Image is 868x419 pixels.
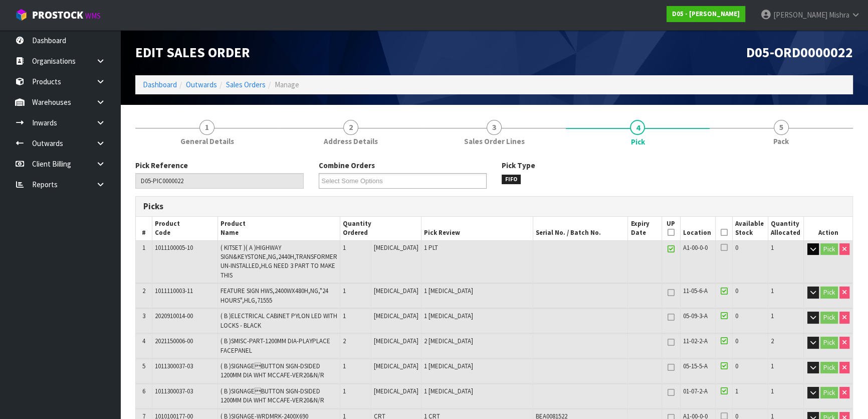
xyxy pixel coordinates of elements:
[142,337,145,345] span: 4
[218,217,340,240] th: Product Name
[771,362,774,370] span: 1
[155,337,193,345] span: 2021150006-00
[672,10,740,18] strong: D05 - [PERSON_NAME]
[152,217,218,240] th: Product Code
[820,362,838,374] button: Pick
[142,362,145,370] span: 5
[424,243,438,252] span: 1 PLT
[804,217,852,240] th: Action
[820,243,838,255] button: Pick
[221,287,328,304] span: FEATURE SIGN HWS,2400WX480H,NG,"24 HOURS",HLG,71555
[155,362,193,370] span: 1011300037-03
[771,287,774,295] span: 1
[343,362,346,370] span: 1
[424,337,473,345] span: 2 [MEDICAL_DATA]
[199,120,214,135] span: 1
[683,387,708,395] span: 01-07-2-A
[142,312,145,320] span: 3
[143,80,177,89] a: Dashboard
[773,10,827,20] span: [PERSON_NAME]
[343,120,358,135] span: 2
[275,80,299,89] span: Manage
[180,136,234,147] span: General Details
[820,387,838,399] button: Pick
[735,362,738,370] span: 0
[155,243,193,252] span: 1011100005-10
[155,387,193,395] span: 1011300037-03
[680,217,716,240] th: Location
[221,337,330,354] span: ( B )SMISC-PART-1200MM DIA-PLAYPLACE FACEPANEL
[735,387,738,395] span: 1
[630,120,645,135] span: 4
[771,337,774,345] span: 2
[464,136,525,147] span: Sales Order Lines
[829,10,849,20] span: Mishra
[343,337,346,345] span: 2
[735,337,738,345] span: 0
[771,387,774,395] span: 1
[735,312,738,320] span: 0
[768,217,804,240] th: Quantity Allocated
[683,337,708,345] span: 11-02-2-A
[771,243,774,252] span: 1
[135,160,188,171] label: Pick Reference
[374,287,418,295] span: [MEDICAL_DATA]
[487,120,502,135] span: 3
[374,243,418,252] span: [MEDICAL_DATA]
[226,80,266,89] a: Sales Orders
[221,362,324,379] span: ( B )SIGNAGEBUTTON SIGN-DSIDED 1200MM DIA WHT MCCAFE-VER20&N/R
[533,217,628,240] th: Serial No. / Batch No.
[630,136,644,147] span: Pick
[733,217,768,240] th: Available Stock
[374,362,418,370] span: [MEDICAL_DATA]
[662,217,680,240] th: UP
[424,387,473,395] span: 1 [MEDICAL_DATA]
[502,160,535,171] label: Pick Type
[421,217,533,240] th: Pick Review
[221,243,337,280] span: ( KITSET )( A )HIGHWAY SIGN&KEYSTONE,NG,2440H,TRANSFORMER UN-INSTALLED,HLG NEED 3 PART TO MAKE THIS
[424,362,473,370] span: 1 [MEDICAL_DATA]
[136,217,152,240] th: #
[221,387,324,404] span: ( B )SIGNAGEBUTTON SIGN-DSIDED 1200MM DIA WHT MCCAFE-VER20&N/R
[155,312,193,320] span: 2020910014-00
[374,312,418,320] span: [MEDICAL_DATA]
[343,312,346,320] span: 1
[667,6,745,22] a: D05 - [PERSON_NAME]
[735,243,738,252] span: 0
[155,287,193,295] span: 1011110003-11
[186,80,217,89] a: Outwards
[143,202,487,211] h3: Picks
[221,312,337,329] span: ( B )ELECTRICAL CABINET PYLON LED WITH LOCKS - BLACK
[142,243,145,252] span: 1
[142,387,145,395] span: 6
[683,312,708,320] span: 05-09-3-A
[374,387,418,395] span: [MEDICAL_DATA]
[343,243,346,252] span: 1
[374,337,418,345] span: [MEDICAL_DATA]
[683,287,708,295] span: 11-05-6-A
[820,287,838,299] button: Pick
[746,44,853,61] span: D05-ORD0000022
[15,9,28,21] img: cube-alt.png
[32,9,83,22] span: ProStock
[774,120,789,135] span: 5
[135,44,250,61] span: Edit Sales Order
[343,287,346,295] span: 1
[771,312,774,320] span: 1
[820,337,838,349] button: Pick
[683,362,708,370] span: 05-15-5-A
[628,217,662,240] th: Expiry Date
[85,11,101,21] small: WMS
[502,175,521,185] span: FIFO
[340,217,421,240] th: Quantity Ordered
[424,287,473,295] span: 1 [MEDICAL_DATA]
[773,136,789,147] span: Pack
[343,387,346,395] span: 1
[820,312,838,324] button: Pick
[735,287,738,295] span: 0
[324,136,378,147] span: Address Details
[142,287,145,295] span: 2
[319,160,375,171] label: Combine Orders
[683,243,708,252] span: A1-00-0-0
[424,312,473,320] span: 1 [MEDICAL_DATA]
